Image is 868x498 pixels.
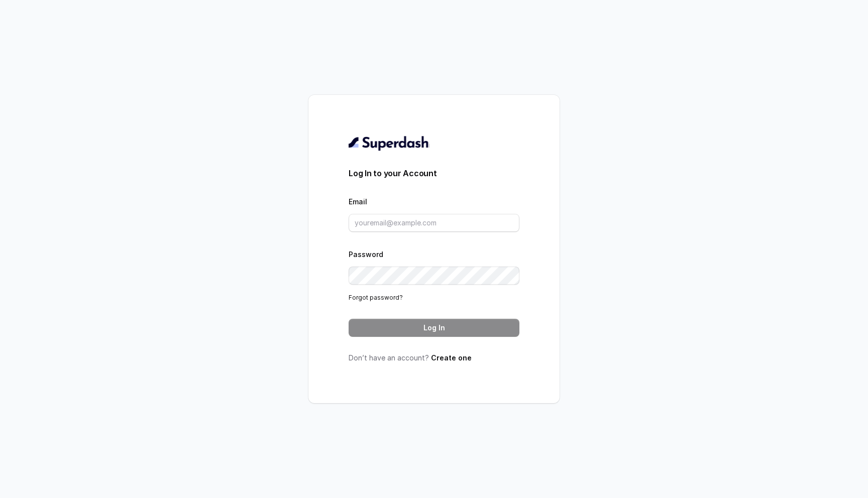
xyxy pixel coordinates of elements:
[349,214,519,232] input: youremail@example.com
[349,250,383,259] label: Password
[349,319,519,337] button: Log In
[349,197,367,206] label: Email
[349,135,429,151] img: light.svg
[349,353,519,363] p: Don’t have an account?
[431,353,472,362] a: Create one
[349,294,403,301] a: Forgot password?
[349,167,519,179] h3: Log In to your Account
